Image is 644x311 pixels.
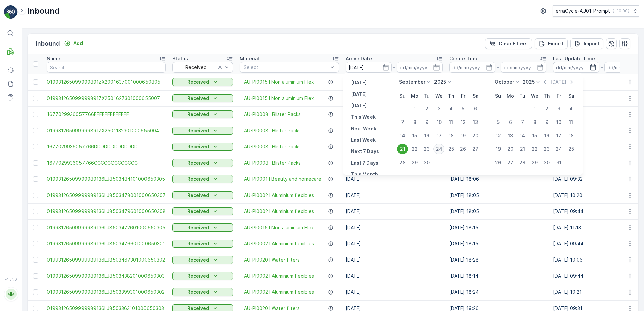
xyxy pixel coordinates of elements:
a: 019931265099999891ZX2501627301000655007 [47,95,166,102]
p: October [495,79,514,85]
span: 01993126509999989136LJ8503484101000650305 [47,176,166,182]
p: September [399,79,425,85]
th: Thursday [445,90,457,102]
a: 01993126509999989136LJ8503467301000650302 [47,256,166,263]
td: [DATE] [342,219,446,236]
button: Last 7 Days [348,159,381,167]
div: 3 [433,103,444,114]
td: [DATE] 18:14 [446,268,550,284]
span: AU-PI0008 I Blister Packs [244,160,301,166]
p: [DATE] [351,79,367,86]
a: 1677029936057766DDDDDDDDDDDDD [47,143,166,150]
th: Friday [553,90,565,102]
div: 23 [541,144,552,154]
td: [DATE] [342,252,446,268]
img: logo [4,5,18,19]
p: Import [584,40,599,47]
th: Sunday [492,90,504,102]
div: 13 [505,130,516,141]
button: Received [172,272,233,280]
a: AU-PI0002 I Aluminium flexibles [244,273,314,279]
div: 7 [517,117,528,128]
p: [DATE] [351,102,367,109]
p: This Month [351,171,378,178]
span: 019931265099999891ZX2001637001000650805 [47,79,166,85]
th: Wednesday [433,90,445,102]
div: 8 [529,117,540,128]
a: 01993126509999989136LJ8503479601000650308 [47,208,166,215]
button: Next 7 Days [348,147,382,155]
div: 22 [529,144,540,154]
button: Export [535,38,568,49]
td: [DATE] [342,203,446,219]
div: 8 [409,117,420,128]
div: Toggle Row Selected [33,306,38,311]
div: 4 [446,103,456,114]
span: 1677029936057766EEEEEEEEEEEEE [47,111,166,118]
span: 01993126509999989136LJ8503399301000650302 [47,289,166,296]
div: Toggle Row Selected [33,128,38,133]
a: AU-PI0002 I Aluminium flexibles [244,208,314,215]
div: 11 [446,117,456,128]
div: 16 [421,130,432,141]
p: Arrive Date [346,55,372,62]
div: 28 [517,157,528,168]
div: Toggle Row Selected [33,209,38,214]
p: [DATE] [550,79,566,85]
div: 26 [458,144,469,154]
p: Received [187,289,209,296]
a: AU-PI0008 I Blister Packs [244,111,301,118]
a: AU-PI0015 I Non aluminium Flex [244,79,314,85]
span: AU-PI0001 I Beauty and homecare [244,176,321,182]
div: Toggle Row Selected [33,225,38,230]
td: [DATE] [342,106,446,123]
input: dd/mm/yyyy [449,62,495,73]
div: Toggle Row Selected [33,241,38,246]
div: 28 [397,157,408,168]
a: 1677029936057766CCCCCCCCCCCCC [47,160,166,166]
td: [DATE] [342,171,446,187]
p: Inbound [27,6,60,16]
input: dd/mm/yyyy [501,62,547,73]
button: Received [172,240,233,248]
button: Import [570,38,603,49]
div: 29 [529,157,540,168]
div: 12 [458,117,469,128]
p: Next Week [351,125,376,132]
a: 01993126509999989136LJ8503472601000650305 [47,224,166,231]
button: Next Week [348,125,379,133]
td: [DATE] 18:15 [446,219,550,236]
button: Received [172,127,233,135]
p: 2025 [434,79,446,85]
th: Monday [504,90,516,102]
td: [DATE] [342,155,446,171]
p: Received [187,256,209,263]
div: 23 [421,144,432,154]
td: [DATE] 18:28 [446,252,550,268]
div: 13 [470,117,481,128]
button: Received [172,191,233,199]
button: Received [172,223,233,232]
p: 2025 [523,79,535,85]
button: Clear Filters [485,38,532,49]
a: AU-PI0015 I Non aluminium Flex [244,95,314,102]
p: ( +10:00 ) [613,8,629,14]
th: Sunday [396,90,409,102]
p: Received [187,79,209,85]
div: 5 [493,117,504,128]
button: Received [172,256,233,264]
div: 19 [458,130,469,141]
div: Toggle Row Selected [33,289,38,295]
button: Add [61,39,86,47]
div: 30 [541,157,552,168]
div: 29 [409,157,420,168]
p: Clear Filters [498,40,528,47]
div: 27 [470,144,481,154]
div: 30 [421,157,432,168]
p: Received [187,127,209,134]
